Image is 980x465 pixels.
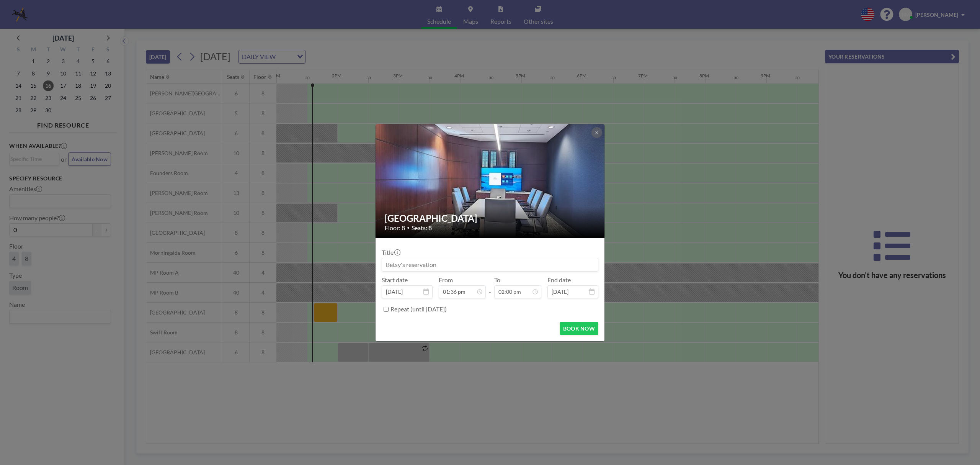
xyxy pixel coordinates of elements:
span: Floor: 8 [385,224,405,232]
button: BOOK NOW [560,322,598,335]
label: Title [382,249,400,256]
span: - [489,279,491,296]
span: • [407,225,410,231]
label: End date [547,276,571,284]
label: Repeat (until [DATE]) [390,305,447,313]
img: 537.jpg [376,94,605,267]
input: Betsy's reservation [382,258,598,271]
h2: [GEOGRAPHIC_DATA] [385,213,596,224]
span: Seats: 8 [412,224,432,232]
label: To [494,276,500,284]
label: From [439,276,453,284]
label: Start date [382,276,408,284]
